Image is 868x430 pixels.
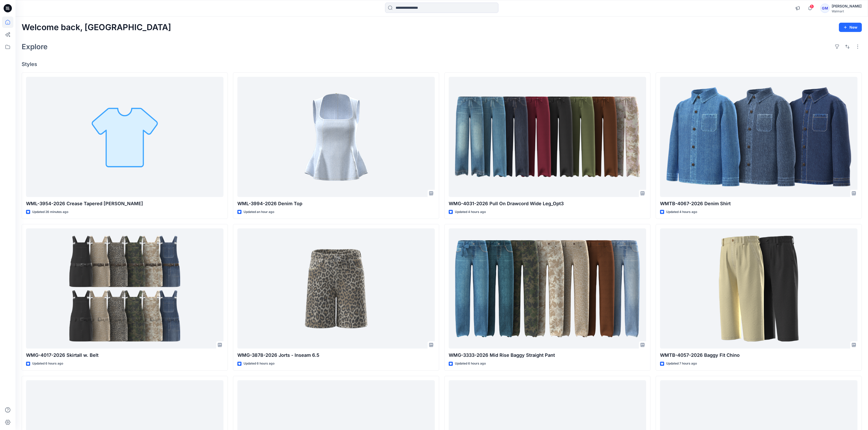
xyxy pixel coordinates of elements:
p: WMG-3878-2026 Jorts - Inseam 6.5 [237,352,435,359]
a: WMG-4031-2026 Pull On Drawcord Wide Leg_Opt3 [449,77,646,197]
p: WMG-3333-2026 Mid Rise Baggy Straight Pant [449,352,646,359]
h2: Welcome back, [GEOGRAPHIC_DATA] [22,23,171,32]
div: GM [820,4,830,13]
a: WMG-3333-2026 Mid Rise Baggy Straight Pant [449,228,646,349]
p: WML-3954-2026 Crease Tapered [PERSON_NAME] [26,200,223,207]
a: WML-3994-2026 Denim Top [237,77,435,197]
p: WMTB-4067-2026 Denim Shirt [660,200,857,207]
a: WMG-3878-2026 Jorts - Inseam 6.5 [237,228,435,349]
a: WMG-4017-2026 Skirtall w. Belt [26,228,223,349]
div: Walmart [832,9,862,13]
span: 5 [810,4,814,9]
p: Updated 4 hours ago [455,209,486,215]
p: Updated 7 hours ago [666,361,697,366]
p: WMTB-4057-2026 Baggy Fit Chino [660,352,857,359]
p: Updated 6 hours ago [244,361,274,366]
h4: Styles [22,61,862,67]
h2: Explore [22,43,48,51]
div: [PERSON_NAME] [832,3,862,9]
p: Updated 6 hours ago [455,361,486,366]
p: Updated 6 hours ago [32,361,63,366]
a: WMTB-4057-2026 Baggy Fit Chino [660,228,857,349]
a: WML-3954-2026 Crease Tapered Jean [26,77,223,197]
button: New [839,23,862,32]
p: Updated 26 minutes ago [32,209,68,215]
p: WMG-4017-2026 Skirtall w. Belt [26,352,223,359]
a: WMTB-4067-2026 Denim Shirt [660,77,857,197]
p: WMG-4031-2026 Pull On Drawcord Wide Leg_Opt3 [449,200,646,207]
p: Updated 4 hours ago [666,209,697,215]
p: Updated an hour ago [244,209,274,215]
p: WML-3994-2026 Denim Top [237,200,435,207]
